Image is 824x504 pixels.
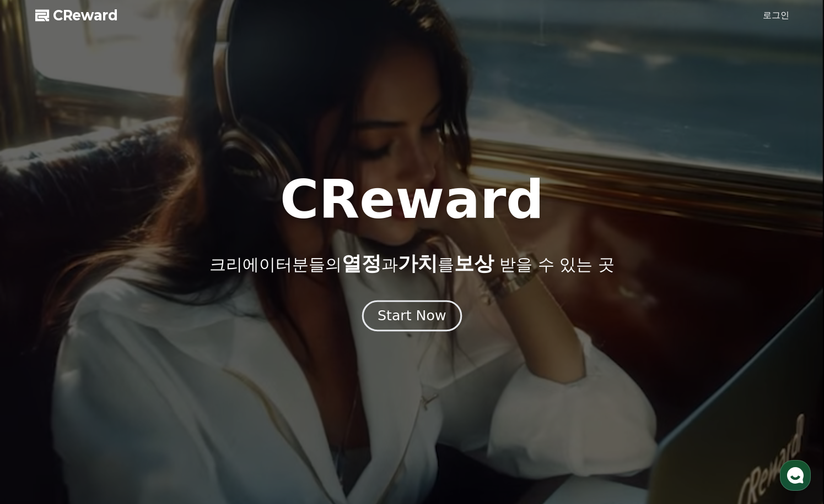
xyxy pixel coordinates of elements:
h1: CReward [280,173,544,226]
button: Start Now [362,300,462,332]
span: 설정 [170,365,184,374]
a: Start Now [364,312,460,322]
span: CReward [53,7,118,24]
span: 대화 [101,366,114,375]
a: 설정 [142,349,212,376]
a: 대화 [73,349,142,376]
p: 크리에이터분들의 과 를 받을 수 있는 곳 [209,253,614,275]
a: CReward [35,7,118,24]
a: 로그인 [763,9,789,22]
span: 열정 [342,252,381,275]
span: 보상 [454,252,494,275]
a: 홈 [3,349,73,376]
span: 가치 [398,252,438,275]
span: 홈 [35,365,41,374]
div: Start Now [378,306,446,325]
